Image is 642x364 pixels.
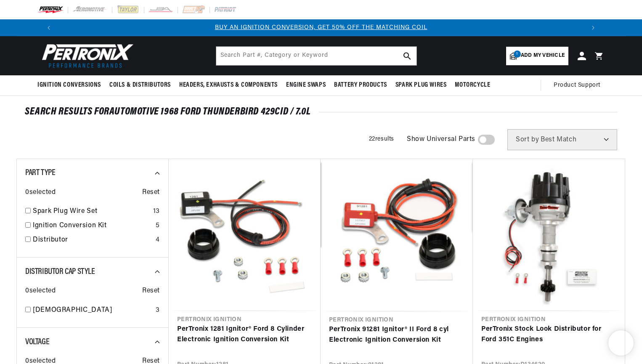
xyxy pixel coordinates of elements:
[25,108,617,116] div: SEARCH RESULTS FOR Automotive 1968 Ford Thunderbird 429cid / 7.0L
[37,75,105,95] summary: Ignition Conversions
[16,19,626,36] slideshow-component: Translation missing: en.sections.announcements.announcement_bar
[57,23,585,32] div: Announcement
[25,169,55,177] span: Part Type
[156,221,160,231] div: 5
[286,81,326,90] span: Engine Swaps
[153,206,160,217] div: 13
[215,24,427,31] a: BUY AN IGNITION CONVERSION, GET 50% OFF THE MATCHING COIL
[216,47,417,65] input: Search Part #, Category or Keyword
[369,136,394,142] span: 22 results
[179,81,278,90] span: Headers, Exhausts & Components
[398,47,417,65] button: search button
[109,81,171,90] span: Coils & Distributors
[395,81,447,90] span: Spark Plug Wires
[156,235,160,246] div: 4
[37,41,134,70] img: Pertronix
[33,221,152,231] a: Ignition Conversion Kit
[33,235,152,246] a: Distributor
[25,268,95,276] span: Distributor Cap Style
[33,206,150,217] a: Spark Plug Wire Set
[391,75,451,95] summary: Spark Plug Wires
[585,19,602,36] button: Translation missing: en.sections.announcements.next_announcement
[481,324,616,345] a: PerTronix Stock Look Distributor for Ford 351C Engines
[57,23,585,32] div: 1 of 3
[282,75,330,95] summary: Engine Swaps
[142,187,160,198] span: Reset
[407,134,475,145] span: Show Universal Parts
[25,338,49,346] span: Voltage
[177,324,312,345] a: PerTronix 1281 Ignitor® Ford 8 Cylinder Electronic Ignition Conversion Kit
[105,75,175,95] summary: Coils & Distributors
[175,75,282,95] summary: Headers, Exhausts & Components
[25,286,56,297] span: 0 selected
[330,75,391,95] summary: Battery Products
[25,187,56,198] span: 0 selected
[142,286,160,297] span: Reset
[334,81,387,90] span: Battery Products
[514,50,521,58] span: 1
[554,81,600,90] span: Product Support
[554,75,605,96] summary: Product Support
[156,305,160,316] div: 3
[33,305,152,316] a: [DEMOGRAPHIC_DATA]
[451,75,494,95] summary: Motorcycle
[521,52,565,60] span: Add my vehicle
[40,19,57,36] button: Translation missing: en.sections.announcements.previous_announcement
[37,81,101,90] span: Ignition Conversions
[516,136,539,143] span: Sort by
[329,324,464,346] a: PerTronix 91281 Ignitor® II Ford 8 cyl Electronic Ignition Conversion Kit
[455,81,490,90] span: Motorcycle
[506,47,568,65] a: 1Add my vehicle
[507,129,617,150] select: Sort by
